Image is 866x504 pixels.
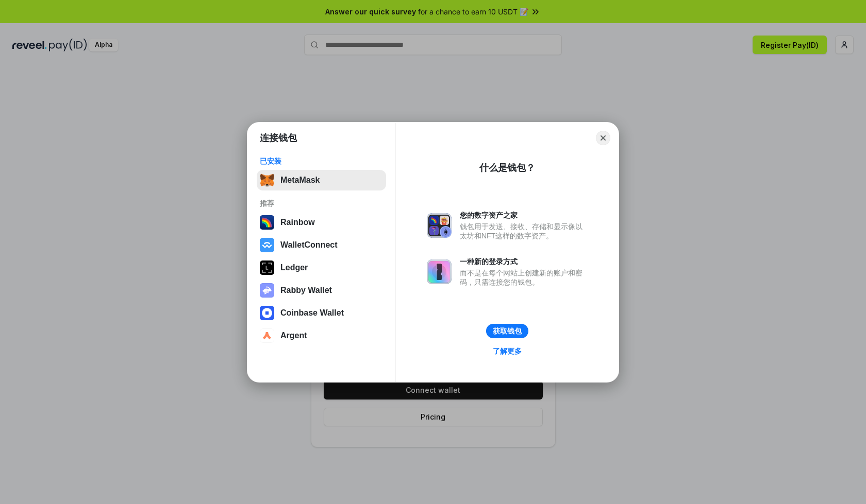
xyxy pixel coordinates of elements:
[260,306,274,320] img: svg+xml,%3Csvg%20width%3D%2228%22%20height%3D%2228%22%20viewBox%3D%220%200%2028%2028%22%20fill%3D...
[479,162,535,174] div: 什么是钱包？
[460,211,588,220] div: 您的数字资产之家
[260,260,274,275] img: svg+xml,%3Csvg%20xmlns%3D%22http%3A%2F%2Fwww.w3.org%2F2000%2Fsvg%22%20width%3D%2228%22%20height%3...
[280,176,320,185] div: MetaMask
[280,263,308,272] div: Ledger
[493,326,522,336] div: 获取钱包
[280,331,307,340] div: Argent
[260,132,297,144] h1: 连接钱包
[257,325,386,346] button: Argent
[280,218,315,227] div: Rainbow
[257,235,386,255] button: WalletConnect
[260,283,274,298] img: svg+xml,%3Csvg%20xmlns%3D%22http%3A%2F%2Fwww.w3.org%2F2000%2Fsvg%22%20fill%3D%22none%22%20viewBox...
[596,131,610,145] button: Close
[260,157,383,166] div: 已安装
[257,257,386,278] button: Ledger
[280,308,344,318] div: Coinbase Wallet
[257,170,386,190] button: MetaMask
[460,257,588,266] div: 一种新的登录方式
[460,222,588,240] div: 钱包用于发送、接收、存储和显示像以太坊和NFT这样的数字资产。
[427,213,452,238] img: svg+xml,%3Csvg%20xmlns%3D%22http%3A%2F%2Fwww.w3.org%2F2000%2Fsvg%22%20fill%3D%22none%22%20viewBox...
[260,215,274,230] img: svg+xml,%3Csvg%20width%3D%22120%22%20height%3D%22120%22%20viewBox%3D%220%200%20120%20120%22%20fil...
[280,286,332,295] div: Rabby Wallet
[280,240,338,250] div: WalletConnect
[260,328,274,343] img: svg+xml,%3Csvg%20width%3D%2228%22%20height%3D%2228%22%20viewBox%3D%220%200%2028%2028%22%20fill%3D...
[257,303,386,323] button: Coinbase Wallet
[257,280,386,301] button: Rabby Wallet
[260,238,274,252] img: svg+xml,%3Csvg%20width%3D%2228%22%20height%3D%2228%22%20viewBox%3D%220%200%2028%2028%22%20fill%3D...
[257,212,386,233] button: Rainbow
[493,346,522,356] div: 了解更多
[427,259,452,284] img: svg+xml,%3Csvg%20xmlns%3D%22http%3A%2F%2Fwww.w3.org%2F2000%2Fsvg%22%20fill%3D%22none%22%20viewBox...
[260,173,274,187] img: svg+xml,%3Csvg%20fill%3D%22none%22%20height%3D%2233%22%20viewBox%3D%220%200%2035%2033%22%20width%...
[460,268,588,287] div: 而不是在每个网站上创建新的账户和密码，只需连接您的钱包。
[260,199,383,208] div: 推荐
[487,344,528,358] a: 了解更多
[486,324,528,338] button: 获取钱包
